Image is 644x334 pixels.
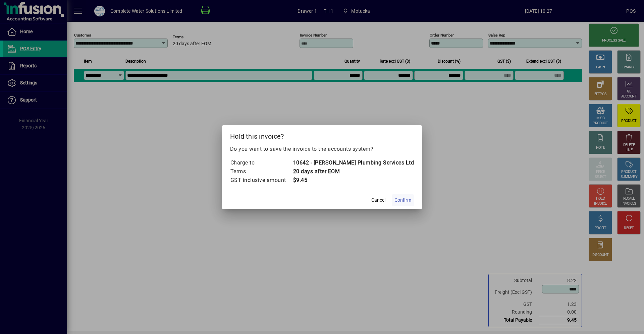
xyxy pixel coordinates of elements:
td: GST inclusive amount [230,176,293,185]
p: Do you want to save the invoice to the accounts system? [230,145,414,153]
button: Confirm [392,194,414,206]
span: Confirm [394,197,411,204]
h2: Hold this invoice? [222,125,422,145]
button: Cancel [368,194,389,206]
td: $9.45 [293,176,414,185]
td: 10642 - [PERSON_NAME] Plumbing Services Ltd [293,158,414,167]
td: Terms [230,167,293,176]
span: Cancel [371,197,385,204]
td: 20 days after EOM [293,167,414,176]
td: Charge to [230,158,293,167]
